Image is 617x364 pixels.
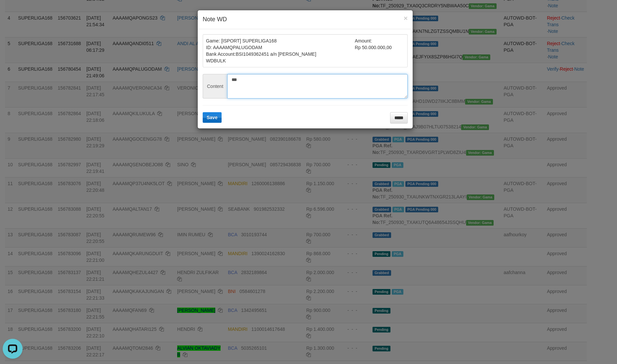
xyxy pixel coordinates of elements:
td: Amount: Rp 50.000.000,00 [355,37,405,64]
td: Game: [ISPORT] SUPERLIGA168 ID: AAAAMQPALUGODAM Bank Account: 1049362451 a/n [PERSON_NAME] WDBULK [206,37,355,64]
h4: Note WD [203,15,408,24]
button: Save [203,112,222,123]
span: BSI [236,51,243,57]
button: Open LiveChat chat widget [3,3,23,23]
button: × [404,15,408,22]
span: Save [207,115,218,120]
span: Content [203,74,227,99]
